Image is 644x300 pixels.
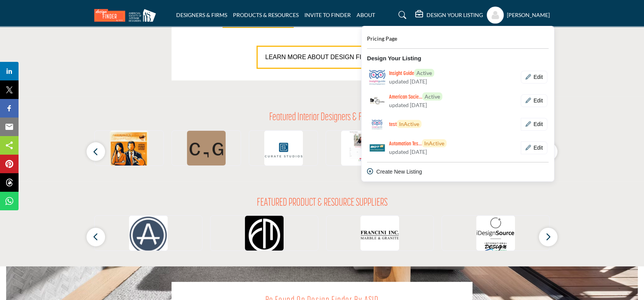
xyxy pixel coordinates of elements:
img: Fordham Marble Company [245,216,284,254]
button: Show Company Details With Edit Page [521,71,547,84]
img: Site Logo [94,9,160,22]
a: Search [391,9,411,21]
a: american-society-of-interior-designers logo American Socie...Active updated [DATE] [367,92,476,109]
div: DESIGN YOUR LISTING [361,26,554,182]
img: automation-test-listing Logo [369,139,386,157]
img: Valarie Mina [341,131,380,169]
div: DESIGN YOUR LISTING [415,10,483,20]
span: LEARN MORE ABOUT DESIGN FINDER [265,54,379,60]
span: Active [414,69,434,77]
h6: Insight Guide [389,69,434,77]
span: InActive [397,120,421,128]
h5: [PERSON_NAME] [507,11,550,19]
h6: Automation Test Listing [389,139,447,148]
a: PRODUCTS & RESOURCES [233,12,299,18]
div: Basic outlined example [521,94,547,107]
img: Kazdal Home LLC [110,131,148,169]
img: Francini Incorporated [360,216,399,254]
a: INVITE TO FINDER [304,12,351,18]
div: Create New Listing [367,168,549,176]
span: updated [DATE] [389,148,427,155]
button: Show Company Details With Edit Page [521,141,547,155]
b: Design Your Listing [367,54,421,63]
button: Show hide supplier dropdown [487,7,504,24]
span: updated [DATE] [389,77,427,85]
a: insight-guide logo Insight GuideActive updated [DATE] [367,68,476,86]
h6: American Society of Interior Designers [389,92,442,101]
div: Basic outlined example [492,141,547,155]
a: Link for company listing [367,139,547,157]
button: Show Company Details With Edit Page [521,94,547,107]
button: Show Company Details With Edit Page [521,118,547,131]
div: Basic outlined example [492,118,547,131]
span: updated [DATE] [389,101,427,109]
img: test1 Logo [369,116,386,133]
button: LEARN MORE ABOUT DESIGN FINDER [257,46,388,69]
img: insight-guide logo [369,68,386,86]
h6: test [389,120,421,128]
h2: Featured Interior Designers & Firms [269,111,375,124]
div: Basic outlined example [521,71,547,84]
a: Link for company listing [367,116,547,133]
a: Pricing Page [367,34,397,43]
span: Pricing Page [367,35,397,42]
img: Chu–Gooding [187,131,226,169]
img: AROS [129,216,168,254]
h2: FEATURED PRODUCT & RESOURCE SUPPLIERS [257,197,387,210]
a: ABOUT [357,12,375,18]
img: Curate Studios [264,131,303,169]
h5: DESIGN YOUR LISTING [427,12,483,19]
img: american-society-of-interior-designers logo [369,92,386,109]
span: Active [422,92,442,101]
img: iDesignSource.com by International Design Source [476,216,515,254]
span: InActive [422,139,447,147]
a: DESIGNERS & FIRMS [176,12,227,18]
